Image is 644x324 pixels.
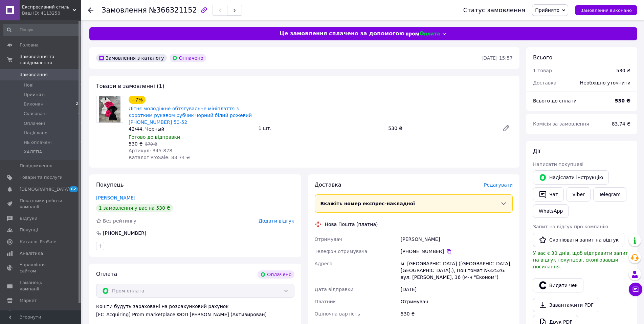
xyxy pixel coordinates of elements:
span: 530 ₴ [129,141,143,147]
span: Налаштування [20,309,54,315]
input: Пошук [3,24,84,36]
span: Готово до відправки [129,134,180,140]
time: [DATE] 15:57 [482,55,513,61]
img: Літнє молодіжне обтягувальне мініплаття з коротким рукавом рубчик чорний білий рожевий 42-44 46-4... [99,96,120,122]
span: Гаманець компанії [20,280,63,292]
span: №366321152 [149,6,197,14]
span: Скасовані [24,111,47,117]
span: Покупець [96,182,124,188]
span: 0 [81,82,83,88]
span: Отримувач [315,236,342,242]
span: Дата відправки [315,287,354,292]
div: Нова Пошта (платна) [323,221,380,228]
button: Замовлення виконано [575,5,637,15]
span: Адреса [315,261,333,266]
b: 530 ₴ [615,98,630,103]
span: Виконані [24,101,45,107]
div: Ваш ID: 4113250 [22,10,81,16]
span: Додати відгук [259,218,294,224]
span: Маркет [20,298,37,304]
span: Платник [315,299,336,304]
span: Товари та послуги [20,174,63,180]
button: Чат з покупцем [629,283,642,296]
a: Завантажити PDF [533,298,599,312]
span: Це замовлення сплачено за допомогою [280,30,404,38]
div: Повернутися назад [88,7,93,14]
div: Необхідно уточнити [576,75,635,90]
a: [PERSON_NAME] [96,195,135,201]
span: Управління сайтом [20,262,63,274]
div: [PHONE_NUMBER] [102,230,147,236]
span: Головна [20,42,39,48]
a: Telegram [593,187,626,202]
div: Статус замовлення [463,7,526,14]
button: Надіслати інструкцію [533,170,609,185]
span: Доставка [533,80,556,85]
span: Замовлення [102,6,147,14]
div: 530 ₴ [399,308,514,320]
div: м. [GEOGRAPHIC_DATA] ([GEOGRAPHIC_DATA], [GEOGRAPHIC_DATA].), Поштомат №32526: вул. [PERSON_NAME]... [399,258,514,283]
div: [FC_Acquiring] Prom marketplace ФОП [PERSON_NAME] (Активирован) [96,311,294,318]
button: Скопіювати запит на відгук [533,233,624,247]
a: WhatsApp [533,204,569,218]
span: НЕ оплачені [24,139,52,146]
a: Viber [567,187,590,202]
span: Запит на відгук про компанію [533,224,608,229]
span: ХАЛЕПА [24,149,42,155]
button: Чат [533,187,564,202]
span: Вкажіть номер експрес-накладної [320,201,415,206]
span: 85 [78,111,83,117]
span: Всього [533,54,552,61]
span: Без рейтингу [103,218,136,224]
span: Артикул: 345-878 [129,148,172,153]
span: 0 [81,120,83,127]
div: [PERSON_NAME] [399,233,514,245]
span: Покупці [20,227,38,233]
span: Оплата [96,271,117,277]
span: Каталог ProSale [20,239,56,245]
span: Показники роботи компанії [20,198,63,210]
div: [PHONE_NUMBER] [401,248,513,255]
div: 1 замовлення у вас на 530 ₴ [96,204,173,212]
div: Отримувач [399,296,514,308]
div: −7% [129,96,146,104]
span: Прийняті [24,92,45,98]
div: 530 ₴ [616,67,630,74]
a: Редагувати [499,121,513,135]
span: Замовлення та повідомлення [20,54,81,66]
span: Замовлення [20,72,48,78]
span: 5 [81,92,83,98]
div: Оплачено [170,54,206,62]
div: 1 шт. [256,123,386,133]
span: 0 [81,139,83,146]
span: 1 товар [533,68,552,73]
div: Оплачено [258,270,294,279]
span: Оціночна вартість [315,311,360,317]
a: Літнє молодіжне обтягувальне мініплаття з коротким рукавом рубчик чорний білий рожевий [PHONE_NUM... [129,106,252,125]
span: Телефон отримувача [315,249,368,254]
span: Надіслано [24,130,47,136]
span: 258 [76,101,83,107]
span: Комісія за замовлення [533,121,589,127]
span: 17 [78,130,83,136]
span: 570 ₴ [145,142,157,147]
span: Дії [533,148,540,154]
div: 530 ₴ [385,123,496,133]
span: У вас є 30 днів, щоб відправити запит на відгук покупцеві, скопіювавши посилання. [533,250,628,269]
span: Каталог ProSale: 83.74 ₴ [129,155,190,160]
span: Аналітика [20,250,43,256]
div: Кошти будуть зараховані на розрахунковий рахунок [96,303,294,318]
span: Оплачені [24,120,45,127]
span: Нові [24,82,34,88]
span: Експресивний стиль [22,4,73,10]
span: Замовлення виконано [580,8,632,13]
div: 42/44, Черный [129,126,253,132]
span: 62 [69,186,78,192]
div: [DATE] [399,283,514,296]
span: Доставка [315,182,341,188]
span: Редагувати [484,182,513,188]
span: Товари в замовленні (1) [96,83,164,89]
span: Прийнято [535,7,559,13]
span: Повідомлення [20,163,52,169]
span: [DEMOGRAPHIC_DATA] [20,186,70,192]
